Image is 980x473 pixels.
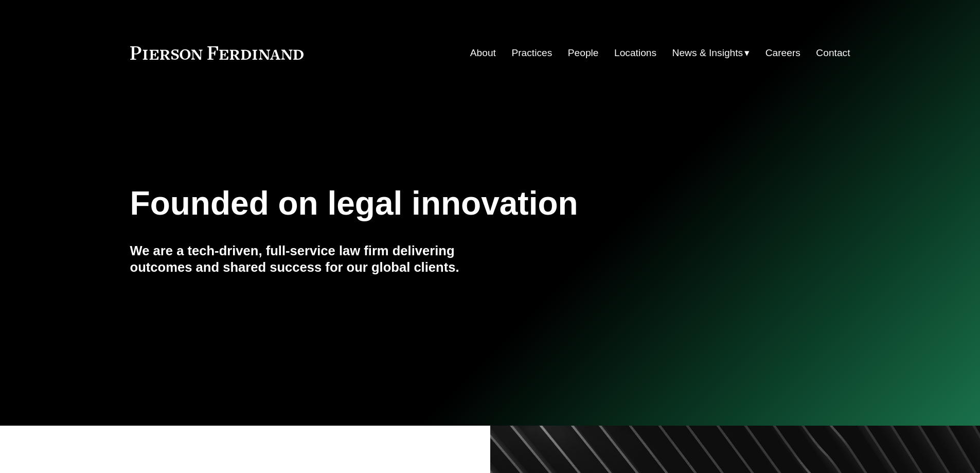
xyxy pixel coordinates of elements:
a: Contact [816,43,850,63]
h1: Founded on legal innovation [130,185,730,222]
a: About [470,43,496,63]
h4: We are a tech-driven, full-service law firm delivering outcomes and shared success for our global... [130,242,490,276]
a: folder dropdown [672,43,750,63]
span: News & Insights [672,44,743,62]
a: People [568,43,599,63]
a: Practices [511,43,552,63]
a: Careers [765,43,800,63]
a: Locations [614,43,656,63]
